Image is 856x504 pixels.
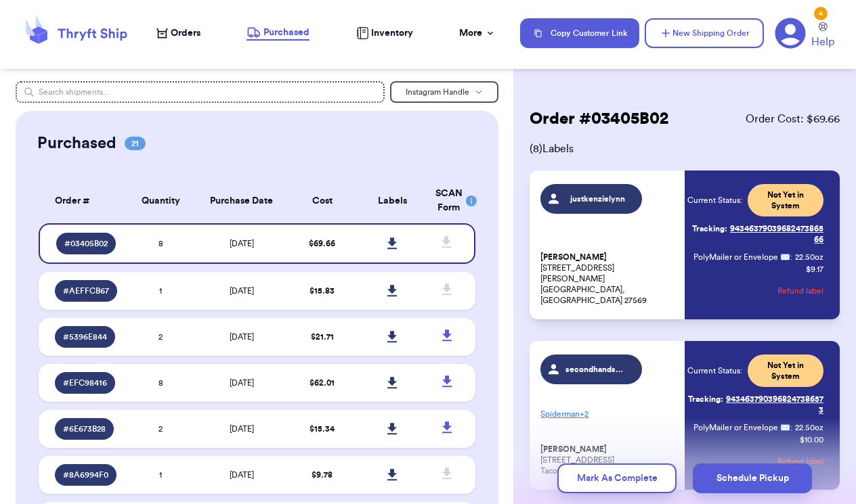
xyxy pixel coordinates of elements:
span: [PERSON_NAME] [540,444,607,455]
input: Search shipments... [16,81,385,103]
span: : [790,252,792,262]
p: Spiderman [540,403,677,425]
span: [DATE] [230,471,254,479]
span: Not Yet in System [756,360,815,382]
span: Order Cost: $ 69.66 [746,111,840,127]
span: [DATE] [230,287,254,295]
span: $ 15.34 [309,425,335,433]
button: Copy Customer Link [520,18,639,48]
span: [DATE] [230,333,254,341]
th: Quantity [126,179,196,223]
h2: Purchased [37,133,116,154]
span: # 5396E844 [63,331,107,342]
span: # AEFFCB67 [63,285,109,296]
span: Help [811,34,834,50]
th: Purchase Date [196,179,287,223]
span: 2 [158,425,163,433]
button: Refund label [777,446,823,476]
button: Mark As Complete [557,463,677,493]
span: 1 [159,471,162,479]
span: [DATE] [230,425,254,433]
span: Current Status: [687,195,742,206]
span: Inventory [371,26,413,40]
span: Orders [171,26,200,40]
span: 1 [159,287,162,295]
div: SCAN Form [435,187,459,215]
span: 22.50 oz [795,422,823,433]
span: Purchased [263,26,309,39]
a: Help [811,22,834,50]
span: [PERSON_NAME] [540,252,607,262]
span: 8 [158,239,163,248]
button: New Shipping Order [645,18,764,48]
span: Tracking: [692,223,727,234]
span: 2 [158,333,163,341]
span: [DATE] [230,239,254,248]
div: More [459,26,496,40]
a: Inventory [356,26,413,40]
button: Schedule Pickup [693,463,812,493]
button: Refund label [777,276,823,306]
span: $ 69.66 [309,239,335,248]
span: secondhandsmiles [565,364,630,375]
span: # 6E673B28 [63,423,106,434]
span: # 8A6994F0 [63,469,108,480]
span: 22.50 oz [795,252,823,262]
span: $ 15.83 [309,287,335,295]
span: justkenzielynn [565,193,630,204]
a: Tracking:9434637903968247386573 [687,388,823,421]
p: [STREET_ADDRESS][PERSON_NAME] [GEOGRAPHIC_DATA], [GEOGRAPHIC_DATA] 27569 [540,252,677,306]
th: Labels [357,179,427,223]
p: [STREET_ADDRESS] Tacoma, WA 98445 [540,444,677,476]
span: Not Yet in System [756,189,815,211]
span: ( 8 ) Labels [530,141,840,157]
th: Cost [287,179,357,223]
span: + 2 [580,410,588,418]
span: $ 21.71 [311,333,334,341]
p: $ 9.17 [806,264,823,275]
span: [DATE] [230,379,254,387]
span: PolyMailer or Envelope ✉️ [693,423,790,432]
a: Tracking:9434637903968247386566 [687,218,823,250]
span: 21 [125,137,146,150]
span: Instagram Handle [406,88,469,96]
span: $ 9.78 [312,471,333,479]
button: Instagram Handle [390,81,498,103]
span: 8 [158,379,163,387]
a: 4 [775,18,806,49]
a: Orders [156,26,200,40]
span: # 03405B02 [64,238,108,249]
a: Purchased [247,26,309,41]
h2: Order # 03405B02 [530,108,668,130]
span: Tracking: [688,394,723,405]
th: Order # [39,179,126,223]
span: PolyMailer or Envelope ✉️ [693,253,790,261]
span: $ 62.01 [309,379,335,387]
span: Current Status: [687,365,742,376]
span: : [790,422,792,433]
p: $ 10.00 [800,434,823,445]
span: # EFC98416 [63,377,107,388]
div: 4 [814,7,828,20]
